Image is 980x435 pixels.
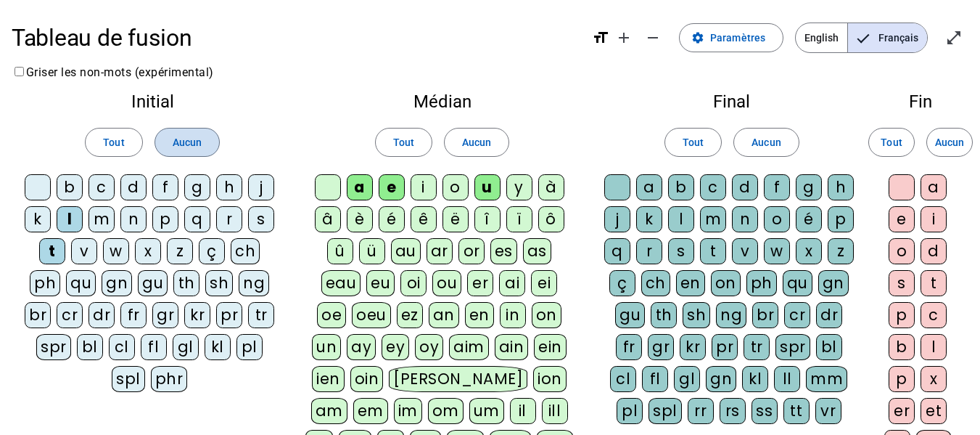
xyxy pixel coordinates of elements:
div: ay [347,334,376,360]
div: ë [442,206,469,232]
div: m [700,206,726,232]
div: g [796,174,822,200]
div: oeu [352,302,391,328]
div: fl [642,366,668,392]
div: gn [706,366,736,392]
div: v [71,238,97,264]
h2: Fin [884,93,957,110]
button: Aucun [733,128,799,157]
div: vr [815,398,841,424]
div: i [411,174,437,200]
div: n [732,206,758,232]
div: ç [609,270,635,296]
div: kl [742,366,768,392]
div: un [312,334,341,360]
div: p [889,366,915,392]
div: en [676,270,705,296]
div: d [120,174,147,200]
div: z [828,238,854,264]
div: a [921,174,947,200]
div: gu [615,302,645,328]
div: eu [366,270,395,296]
div: e [889,206,915,232]
div: th [651,302,677,328]
span: Aucun [935,134,964,151]
div: mm [806,366,847,392]
div: s [668,238,694,264]
div: a [636,174,662,200]
div: z [167,238,193,264]
span: Aucun [173,134,202,151]
div: et [921,398,947,424]
div: in [500,302,526,328]
div: o [889,238,915,264]
div: phr [151,366,188,392]
button: Entrer en plein écran [939,23,968,52]
button: Aucun [444,128,509,157]
div: ion [533,366,567,392]
h1: Tableau de fusion [12,15,580,61]
div: ch [641,270,670,296]
div: t [39,238,65,264]
div: fr [120,302,147,328]
h2: Initial [23,93,281,110]
span: Tout [881,134,902,151]
div: cr [784,302,810,328]
div: y [506,174,532,200]
div: l [668,206,694,232]
div: oi [400,270,427,296]
div: gn [102,270,132,296]
div: oin [350,366,384,392]
div: om [428,398,464,424]
div: o [442,174,469,200]
div: rr [688,398,714,424]
div: gl [173,334,199,360]
div: c [700,174,726,200]
div: dr [88,302,115,328]
div: oy [415,334,443,360]
div: ain [495,334,529,360]
div: b [889,334,915,360]
div: er [467,270,493,296]
div: c [921,302,947,328]
div: â [315,206,341,232]
div: s [248,206,274,232]
div: ü [359,238,385,264]
div: sh [683,302,710,328]
div: an [429,302,459,328]
div: b [57,174,83,200]
div: es [490,238,517,264]
mat-button-toggle-group: Language selection [795,23,928,53]
div: n [120,206,147,232]
div: [PERSON_NAME] [389,366,527,392]
div: gl [674,366,700,392]
div: f [764,174,790,200]
div: q [604,238,630,264]
div: g [184,174,210,200]
div: î [474,206,501,232]
div: aim [449,334,489,360]
div: ng [716,302,746,328]
div: im [394,398,422,424]
div: l [57,206,83,232]
button: Aucun [155,128,220,157]
div: x [796,238,822,264]
div: sh [205,270,233,296]
div: h [216,174,242,200]
div: er [889,398,915,424]
div: ai [499,270,525,296]
div: ll [774,366,800,392]
div: x [135,238,161,264]
div: on [711,270,741,296]
div: h [828,174,854,200]
div: spl [112,366,145,392]
div: br [752,302,778,328]
div: kr [184,302,210,328]
div: k [636,206,662,232]
div: j [248,174,274,200]
div: ey [382,334,409,360]
div: cl [610,366,636,392]
div: m [88,206,115,232]
div: or [458,238,485,264]
div: v [732,238,758,264]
